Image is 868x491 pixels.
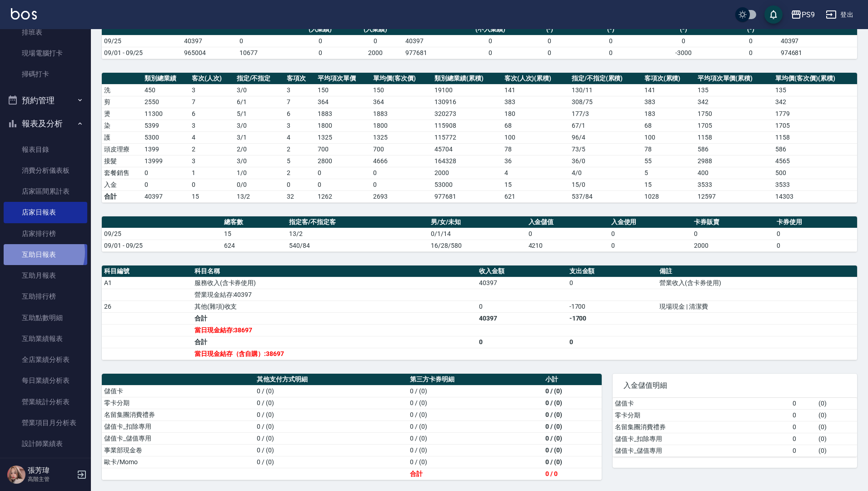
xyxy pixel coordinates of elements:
[524,25,575,34] div: (-)
[408,444,543,456] td: 0 / (0)
[429,228,526,240] td: 0/1/14
[773,167,857,179] td: 500
[142,120,190,131] td: 5399
[4,22,87,43] a: 排班表
[237,47,293,59] td: 10677
[657,277,857,289] td: 營業收入(含卡券使用)
[371,179,432,190] td: 0
[613,398,790,410] td: 儲值卡
[642,167,695,179] td: 5
[569,84,642,96] td: 130 / 11
[502,143,569,155] td: 78
[4,349,87,370] a: 全店業績分析表
[695,108,773,120] td: 1750
[773,73,857,85] th: 單均價(客次價)(累積)
[222,228,287,240] td: 15
[432,120,502,131] td: 115908
[102,397,254,409] td: 零卡分期
[4,412,87,433] a: 營業項目月分析表
[371,84,432,96] td: 150
[461,25,520,34] div: (不入業績)
[695,143,773,155] td: 586
[254,385,407,397] td: 0 / (0)
[254,456,407,468] td: 0 / (0)
[315,179,371,190] td: 0
[790,445,817,456] td: 0
[723,35,778,47] td: 0
[764,5,783,24] button: save
[4,181,87,202] a: 店家區間累計表
[569,190,642,202] td: 537/84
[190,190,234,202] td: 15
[102,96,142,108] td: 剪
[4,112,87,135] button: 報表及分析
[695,190,773,202] td: 12597
[254,397,407,409] td: 0 / (0)
[234,120,285,131] td: 3 / 0
[526,228,609,240] td: 0
[284,73,315,85] th: 客項次
[790,421,817,433] td: 0
[222,240,287,251] td: 624
[315,131,371,143] td: 1325
[695,131,773,143] td: 1158
[190,143,234,155] td: 2
[234,108,285,120] td: 5 / 1
[695,167,773,179] td: 400
[569,73,642,85] th: 指定/不指定(累積)
[816,409,857,421] td: ( 0 )
[237,35,293,47] td: 0
[234,96,285,108] td: 6 / 1
[613,445,790,456] td: 儲值卡_儲值專用
[142,84,190,96] td: 450
[543,397,602,409] td: 0 / (0)
[613,421,790,433] td: 名留集團消費禮券
[142,108,190,120] td: 11300
[293,35,348,47] td: 0
[190,108,234,120] td: 6
[816,445,857,456] td: ( 0 )
[142,155,190,167] td: 13999
[569,96,642,108] td: 308 / 75
[802,9,815,20] div: PS9
[403,47,459,59] td: 977681
[432,143,502,155] td: 45704
[102,155,142,167] td: 接髮
[315,190,371,202] td: 1262
[190,84,234,96] td: 3
[234,155,285,167] td: 3 / 0
[543,385,602,397] td: 0 / (0)
[432,96,502,108] td: 130916
[284,143,315,155] td: 2
[254,444,407,456] td: 0 / (0)
[408,397,543,409] td: 0 / (0)
[315,155,371,167] td: 2800
[371,120,432,131] td: 1800
[642,73,695,85] th: 客項次(累積)
[287,228,429,240] td: 13/2
[502,179,569,190] td: 15
[315,73,371,85] th: 平均項次單價
[254,432,407,444] td: 0 / (0)
[502,167,569,179] td: 4
[102,108,142,120] td: 燙
[4,286,87,307] a: 互助排行榜
[4,202,87,223] a: 店家日報表
[315,120,371,131] td: 1800
[774,240,857,251] td: 0
[624,381,846,390] span: 入金儲值明細
[4,160,87,181] a: 消費分析儀表板
[4,244,87,265] a: 互助日報表
[579,25,642,34] div: (-)
[4,64,87,85] a: 掃碼打卡
[613,409,790,421] td: 零卡分期
[773,96,857,108] td: 342
[192,336,477,348] td: 合計
[526,240,609,251] td: 4210
[234,84,285,96] td: 3 / 0
[284,84,315,96] td: 3
[102,301,192,312] td: 26
[192,348,477,360] td: 當日現金結存（含自購）:38697
[102,432,254,444] td: 儲值卡_儲值專用
[432,190,502,202] td: 977681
